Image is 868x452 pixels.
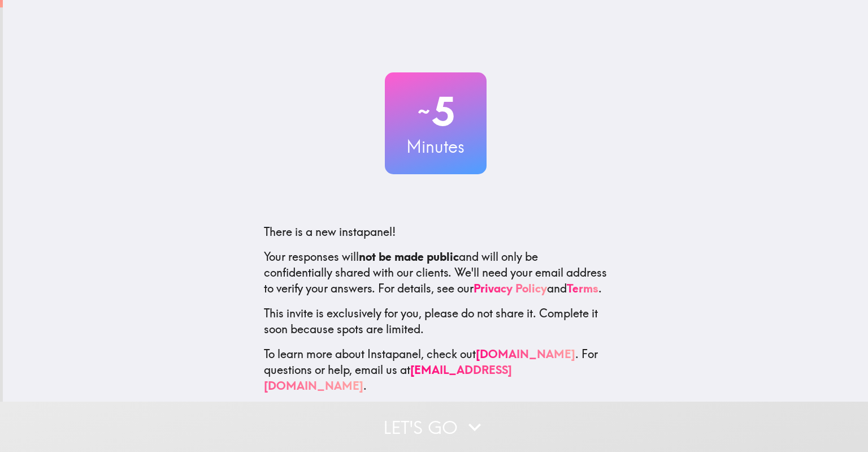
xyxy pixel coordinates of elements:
p: Your responses will and will only be confidentially shared with our clients. We'll need your emai... [264,249,607,296]
p: To learn more about Instapanel, check out . For questions or help, email us at . [264,346,607,394]
a: [DOMAIN_NAME] [476,347,575,361]
h3: Minutes [385,135,487,158]
p: This invite is exclusively for you, please do not share it. Complete it soon because spots are li... [264,305,607,337]
a: Terms [567,281,598,295]
a: Privacy Policy [474,281,547,295]
span: There is a new instapanel! [264,225,396,239]
h2: 5 [385,88,487,135]
span: ~ [416,94,432,128]
a: [EMAIL_ADDRESS][DOMAIN_NAME] [264,363,512,393]
b: not be made public [359,249,459,264]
